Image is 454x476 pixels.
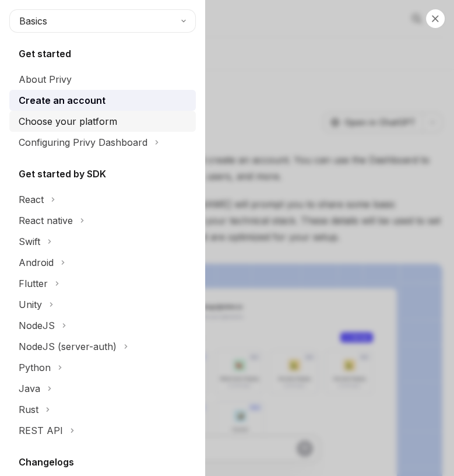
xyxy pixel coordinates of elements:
[9,252,196,273] button: Toggle Android section
[9,273,196,294] button: Toggle Flutter section
[19,72,72,86] div: About Privy
[19,297,42,311] div: Unity
[9,231,196,252] button: Toggle Swift section
[19,47,71,61] h5: Get started
[19,14,47,28] span: Basics
[9,9,196,33] button: Basics
[19,235,40,249] div: Swift
[9,69,196,90] a: About Privy
[19,167,106,181] h5: Get started by SDK
[19,455,74,469] h5: Changelogs
[9,132,196,153] button: Toggle Configuring Privy Dashboard section
[19,339,117,353] div: NodeJS (server-auth)
[19,276,48,290] div: Flutter
[9,210,196,231] button: Toggle React native section
[19,423,63,437] div: REST API
[19,114,117,128] div: Choose your platform
[9,294,196,315] button: Toggle Unity section
[9,90,196,111] a: Create an account
[19,318,55,332] div: NodeJS
[9,378,196,399] button: Toggle Java section
[9,420,196,441] button: Toggle REST API section
[19,402,38,416] div: Rust
[9,336,196,357] button: Toggle NodeJS (server-auth) section
[19,360,51,374] div: Python
[19,213,73,228] div: React native
[9,357,196,378] button: Toggle Python section
[19,192,44,206] div: React
[9,111,196,132] a: Choose your platform
[9,189,196,210] button: Toggle React section
[19,135,147,149] div: Configuring Privy Dashboard
[19,93,105,107] div: Create an account
[19,381,40,395] div: Java
[9,315,196,336] button: Toggle NodeJS section
[9,399,196,420] button: Toggle Rust section
[19,256,54,269] div: Android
